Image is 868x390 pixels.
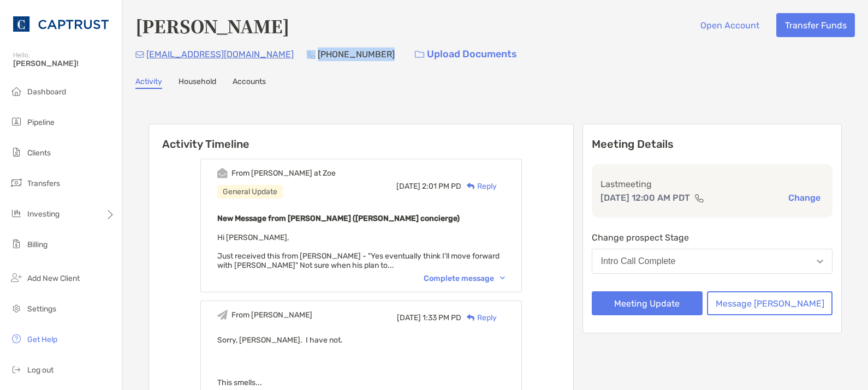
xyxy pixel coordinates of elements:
[146,47,294,61] p: [EMAIL_ADDRESS][DOMAIN_NAME]
[149,124,573,151] h6: Activity Timeline
[217,333,505,347] p: Sorry, [PERSON_NAME]. I have not.
[694,194,704,202] img: communication type
[396,182,420,191] span: [DATE]
[592,231,833,244] p: Change prospect Stage
[217,310,228,320] img: Event icon
[27,209,60,219] span: Investing
[217,185,283,199] div: General Update
[461,312,497,323] div: Reply
[415,51,424,58] img: button icon
[27,365,53,375] span: Log out
[10,302,23,315] img: settings icon
[692,13,768,37] button: Open Account
[27,240,47,249] span: Billing
[785,192,824,203] button: Change
[27,87,66,97] span: Dashboard
[10,115,23,128] img: pipeline icon
[424,274,505,283] div: Complete message
[27,304,56,314] span: Settings
[217,376,505,389] p: This smells...
[423,313,461,322] span: 1:33 PM PD
[135,13,289,38] h4: [PERSON_NAME]
[592,291,703,315] button: Meeting Update
[10,207,23,220] img: investing icon
[601,177,824,191] p: Last meeting
[467,314,475,321] img: Reply icon
[27,335,57,344] span: Get Help
[601,191,690,205] p: [DATE] 12:00 AM PDT
[592,137,833,151] p: Meeting Details
[217,214,460,223] b: New Message from [PERSON_NAME] ([PERSON_NAME] concierge)
[179,77,216,89] a: Household
[776,13,855,37] button: Transfer Funds
[233,77,266,89] a: Accounts
[10,332,23,345] img: get-help icon
[408,43,524,66] a: Upload Documents
[135,51,144,58] img: Email Icon
[217,168,228,178] img: Event icon
[817,260,823,263] img: Open dropdown arrow
[467,183,475,190] img: Reply icon
[397,313,421,322] span: [DATE]
[318,47,395,61] p: [PHONE_NUMBER]
[707,291,833,315] button: Message [PERSON_NAME]
[307,50,316,59] img: Phone Icon
[10,176,23,189] img: transfers icon
[500,277,505,280] img: Chevron icon
[27,274,80,283] span: Add New Client
[461,181,497,192] div: Reply
[422,182,461,191] span: 2:01 PM PD
[13,4,109,44] img: CAPTRUST Logo
[13,59,115,68] span: [PERSON_NAME]!
[10,85,23,98] img: dashboard icon
[231,310,312,320] div: From [PERSON_NAME]
[10,271,23,284] img: add_new_client icon
[10,363,23,376] img: logout icon
[217,233,500,270] span: Hi [PERSON_NAME], Just received this from [PERSON_NAME] - "Yes eventually think I'll move forward...
[27,179,60,188] span: Transfers
[27,118,55,127] span: Pipeline
[135,77,162,89] a: Activity
[27,148,51,158] span: Clients
[10,237,23,250] img: billing icon
[592,249,833,274] button: Intro Call Complete
[601,256,676,266] div: Intro Call Complete
[10,146,23,159] img: clients icon
[231,169,336,178] div: From [PERSON_NAME] at Zoe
